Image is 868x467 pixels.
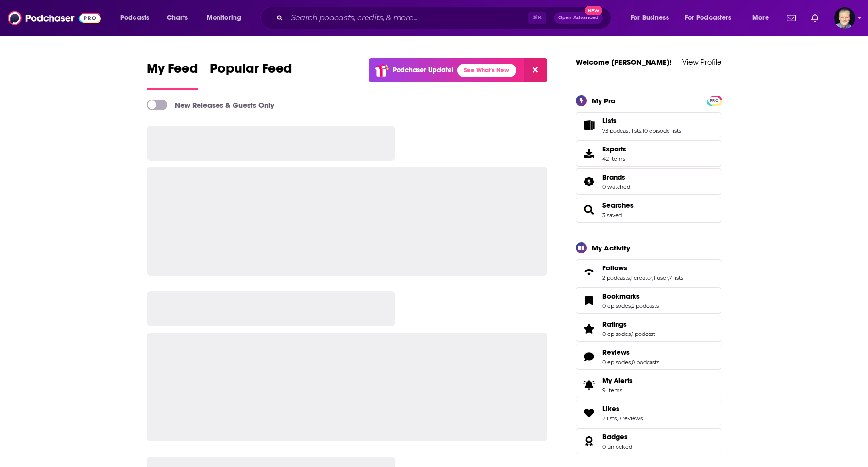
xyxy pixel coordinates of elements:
a: 3 saved [602,212,622,218]
span: Logged in as JonesLiterary [834,7,855,29]
span: Badges [602,433,628,441]
a: See What's New [457,64,516,77]
span: 42 items [602,155,626,162]
a: Likes [579,406,599,420]
a: Bookmarks [602,292,659,300]
span: , [641,127,642,134]
a: Badges [602,433,632,441]
span: Ratings [576,316,721,342]
span: 9 items [602,387,633,394]
a: 1 podcast [632,331,655,337]
a: 7 lists [669,274,683,281]
a: PRO [708,96,720,103]
span: , [617,415,618,422]
p: Podchaser Update! [393,66,453,74]
span: Exports [602,145,626,153]
a: 73 podcast lists [602,127,641,134]
a: Reviews [602,348,659,357]
a: 0 unlocked [602,443,632,450]
a: 10 episode lists [642,127,681,134]
span: Follows [602,264,627,272]
a: 0 episodes [602,331,631,337]
span: Badges [576,428,721,454]
span: PRO [708,97,720,104]
a: Lists [579,118,599,132]
a: My Feed [147,60,198,90]
span: , [668,274,669,281]
a: Welcome [PERSON_NAME]! [576,57,672,67]
img: Podchaser - Follow, Share and Rate Podcasts [8,9,101,27]
span: My Alerts [602,376,633,385]
a: Bookmarks [579,294,599,307]
a: My Alerts [576,372,721,398]
span: My Alerts [579,378,599,392]
span: Lists [576,112,721,138]
button: open menu [624,10,681,26]
span: Brands [602,173,625,182]
div: Search podcasts, credits, & more... [269,7,620,29]
a: Ratings [579,322,599,335]
button: open menu [200,10,254,26]
a: Show notifications dropdown [807,10,822,26]
button: open menu [679,10,746,26]
button: Open AdvancedNew [554,12,603,24]
a: Badges [579,434,599,448]
span: Lists [602,117,617,125]
a: Brands [579,175,599,188]
span: Follows [576,259,721,285]
a: 0 podcasts [632,359,659,366]
span: Charts [167,11,188,25]
button: open menu [114,10,162,26]
img: User Profile [834,7,855,29]
button: open menu [746,10,781,26]
a: 2 lists [602,415,617,422]
a: 0 episodes [602,359,631,366]
a: Searches [579,203,599,217]
a: Exports [576,140,721,167]
span: Bookmarks [602,292,640,300]
span: , [631,359,632,366]
a: 2 podcasts [632,302,659,309]
a: Follows [579,266,599,279]
a: 0 watched [602,183,630,190]
a: Ratings [602,320,655,329]
span: , [631,331,632,337]
a: Searches [602,201,634,210]
span: My Feed [147,60,198,83]
span: Bookmarks [576,287,721,314]
span: Podcasts [120,11,149,25]
button: Show profile menu [834,7,855,29]
a: View Profile [682,57,721,67]
span: Open Advanced [558,16,599,20]
span: Reviews [602,348,630,357]
span: Likes [602,404,619,413]
a: Popular Feed [210,60,292,90]
a: Charts [161,10,194,26]
span: For Podcasters [685,11,732,25]
span: Monitoring [207,11,241,25]
span: More [752,11,769,25]
span: Reviews [576,344,721,370]
span: Brands [576,168,721,195]
span: Likes [576,400,721,426]
span: , [631,302,632,309]
div: My Activity [592,243,630,252]
span: Ratings [602,320,627,329]
a: 2 podcasts [602,274,630,281]
span: , [630,274,631,281]
div: My Pro [592,96,616,105]
span: New [585,6,602,15]
span: ⌘ K [528,12,546,24]
a: Follows [602,264,683,272]
a: 1 user [653,274,668,281]
input: Search podcasts, credits, & more... [287,10,528,26]
span: Popular Feed [210,60,292,83]
a: Reviews [579,350,599,364]
a: Show notifications dropdown [783,10,800,26]
a: Brands [602,173,630,182]
a: 0 reviews [618,415,643,422]
a: Likes [602,404,643,413]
